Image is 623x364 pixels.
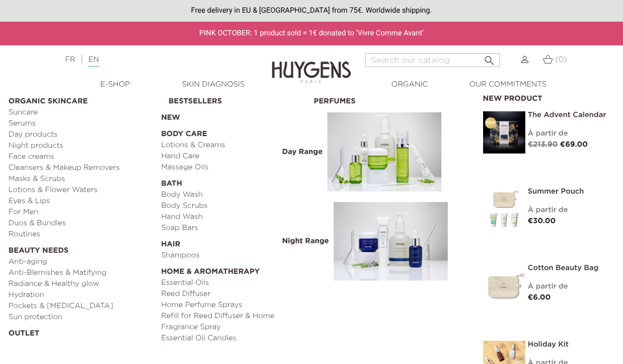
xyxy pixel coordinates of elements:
a: New [161,107,306,123]
a: Organic Apothecary [361,79,459,101]
a: FR [65,56,75,63]
a: Body Care [161,123,306,140]
a: Serums [8,118,154,129]
div: À partir de [528,281,607,292]
a: Suncare [8,107,154,118]
a: Our commitments [459,79,557,90]
a: Organic Skincare [8,91,154,107]
a: Shampoos [161,250,306,261]
a: Lotions & Flower Waters [8,185,154,196]
span: €30.00 [528,217,556,225]
span: Day Range [279,147,325,157]
a: Lotions & Creams [161,140,306,151]
a: Hand Care [161,151,306,162]
a: Day Range [314,107,459,197]
a: Reed Diffuser [161,289,306,300]
div: À partir de [528,128,607,139]
a: Radiance & Healthy glow [8,279,154,290]
a: Anti-aging [8,256,154,267]
a: Masks & Scrubs [8,174,154,185]
a: Cleansers & Makeup Removers [8,162,154,174]
a: Anti-Blemishes & Matifying [8,267,154,279]
a: Essential Oils [161,277,306,289]
a: Hydration [8,290,154,301]
a: Essential Oil Candles [161,333,306,344]
span: €213.90 [528,141,558,148]
a: Body Wash [161,189,306,200]
a: E-Shop [66,79,164,90]
a: The Advent Calendar [528,111,607,119]
img: routine_jour_banner.jpg [327,112,441,191]
a: Routines [8,229,154,240]
img: Huygens [272,44,351,85]
img: Cotton Beauty Bag [483,264,525,306]
span: €6.00 [528,294,551,301]
a: Sun protection [8,312,154,323]
a: Soap Bars [161,223,306,234]
button:  [480,50,499,64]
a: Beauty needs [8,240,154,256]
span: (0) [555,56,567,63]
img: Summer pouch [483,188,525,230]
a: Bestsellers [168,91,306,107]
a: Day products [8,129,154,140]
a: Face creams [8,151,154,162]
a: Massage Oils [161,162,306,173]
a: Bath [161,173,306,189]
span: Night Range [279,236,332,246]
a: Hair [161,234,306,250]
a: Cotton Beauty Bag [528,264,607,272]
a: EN [88,56,99,67]
input: Search [365,53,500,67]
a: Night Range [314,197,459,286]
a: Skin Diagnosis [164,79,262,90]
a: Duos & Bundles [8,218,154,229]
i:  [483,51,496,64]
a: Body Scrubs [161,200,306,212]
a: Refill for Reed Diffuser & Home Fragrance Spray [161,311,306,333]
a: Home & Aromatherapy [161,261,306,277]
img: routine_nuit_banner.jpg [334,202,448,281]
h2: New product [483,91,607,103]
a: Perfumes [314,91,459,107]
a: Holiday Kit [528,341,607,348]
a: Hand Wash [161,212,306,223]
a: For Men [8,207,154,218]
a: Summer pouch [528,188,607,195]
a: Home Perfume Sprays [161,300,306,311]
span: €69.00 [560,141,588,148]
a: Pockets & [MEDICAL_DATA] [8,301,154,312]
div: À partir de [528,205,607,216]
a: Night products [8,140,154,151]
a: OUTLET [8,323,154,339]
a: Eyes & Lips [8,196,154,207]
div: | [60,53,251,66]
img: The Advent Calendar [483,111,525,154]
